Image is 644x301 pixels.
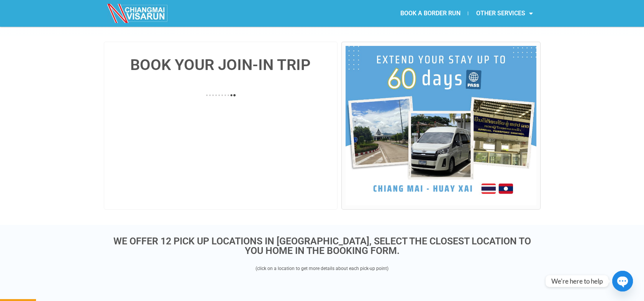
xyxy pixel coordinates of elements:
nav: Menu [322,5,540,22]
a: OTHER SERVICES [468,5,540,22]
span: (click on a location to get more details about each pick-up point) [256,266,388,271]
a: BOOK A BORDER RUN [392,5,468,22]
h3: WE OFFER 12 PICK UP LOCATIONS IN [GEOGRAPHIC_DATA], SELECT THE CLOSEST LOCATION TO YOU HOME IN TH... [108,236,537,255]
h4: BOOK YOUR JOIN-IN TRIP [112,57,330,73]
